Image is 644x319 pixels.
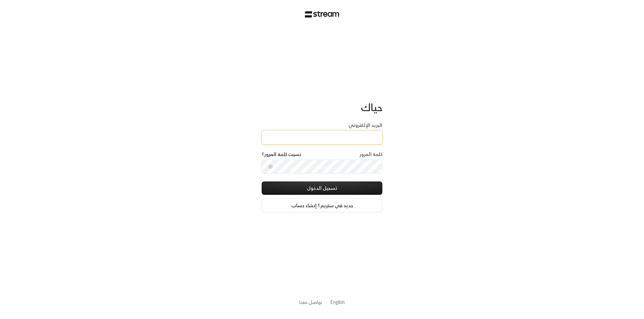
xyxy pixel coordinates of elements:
[360,151,382,158] label: كلمة المرور
[299,298,322,306] a: تواصل معنا
[262,151,301,158] a: نسيت كلمة المرور؟
[305,11,339,18] img: Stream Logo
[299,299,322,306] button: تواصل معنا
[361,98,382,116] span: حياك
[330,296,345,308] a: English
[265,161,276,172] button: toggle password visibility
[262,199,382,212] a: جديد في ستريم؟ إنشاء حساب
[262,181,382,195] button: تسجيل الدخول
[348,122,382,129] label: البريد الإلكتروني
